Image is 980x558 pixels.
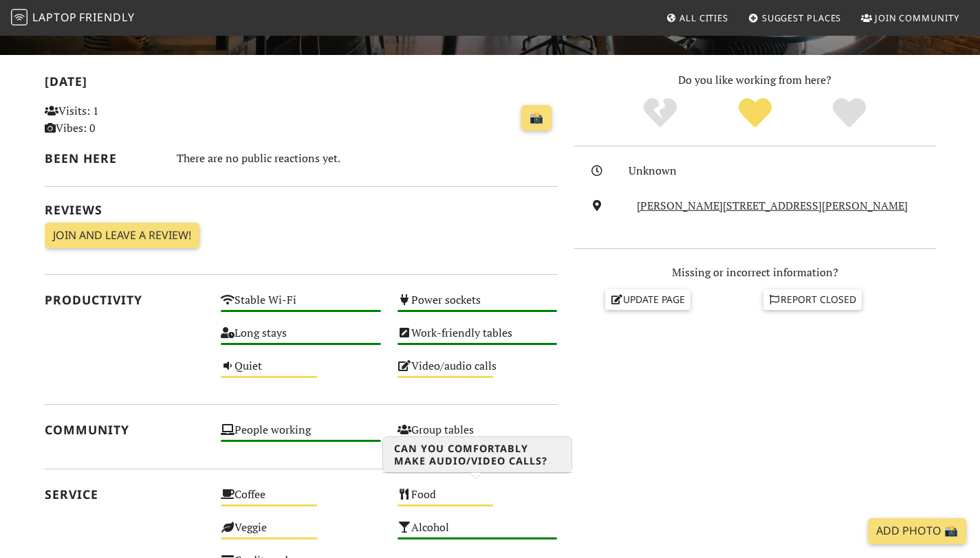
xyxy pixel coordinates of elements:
h2: [DATE] [45,74,558,94]
div: Power sockets [389,290,566,323]
div: Video/audio calls [389,356,566,389]
a: Add Photo 📸 [868,518,966,544]
h3: Can you comfortably make audio/video calls? [383,437,571,473]
div: No [613,96,708,131]
div: Long stays [213,323,389,356]
div: Definitely! [802,96,897,131]
a: Suggest Places [743,5,847,30]
span: Laptop [32,10,77,25]
a: All Cities [660,5,734,30]
span: Friendly [79,10,134,25]
p: Visits: 1 Vibes: 0 [45,102,205,137]
h2: Community [45,423,205,437]
a: Join and leave a review! [45,223,199,249]
a: Report closed [763,289,862,310]
div: Group tables [389,420,566,453]
a: Join Community [856,5,965,30]
div: Food [389,484,566,517]
h2: Reviews [45,203,558,217]
div: Work-friendly tables [389,323,566,356]
a: Update page [605,289,690,310]
div: Alcohol [389,517,566,550]
h2: Service [45,487,205,502]
a: [PERSON_NAME][STREET_ADDRESS][PERSON_NAME] [637,198,908,213]
div: People working [213,420,389,453]
h2: Productivity [45,293,205,307]
a: 📸 [521,105,552,131]
div: Coffee [213,484,389,517]
div: There are no public reactions yet. [177,148,558,168]
div: Unknown [629,162,944,180]
div: Stable Wi-Fi [213,290,389,323]
a: LaptopFriendly LaptopFriendly [11,6,135,30]
span: All Cities [679,12,728,24]
p: Do you like working from here? [574,71,936,89]
img: LaptopFriendly [11,9,28,25]
span: Join Community [875,12,959,24]
span: Suggest Places [762,12,842,24]
h2: Been here [45,151,161,166]
div: Veggie [213,517,389,550]
div: Quiet [213,356,389,389]
p: Missing or incorrect information? [574,264,936,282]
div: Yes [708,96,803,131]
